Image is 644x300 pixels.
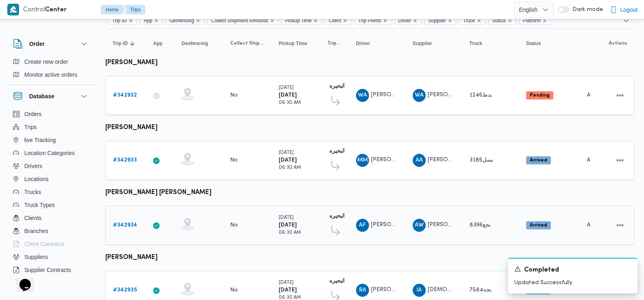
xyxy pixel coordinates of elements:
[614,219,627,232] button: Actions
[144,16,152,25] span: App
[358,89,367,102] span: WA
[105,255,158,261] b: [PERSON_NAME]
[10,250,92,263] button: Suppliers
[526,91,553,99] span: Pending
[113,285,137,295] a: #342935
[113,40,128,47] span: Trip ID; Sorted in descending order
[113,220,137,230] a: #342934
[395,16,421,25] span: Driver
[24,174,49,184] span: Locations
[530,158,547,163] b: Arrived
[10,224,92,237] button: Branches
[530,223,547,228] b: Arrived
[279,151,294,155] small: [DATE]
[24,70,77,80] span: Monitor active orders
[327,40,341,47] span: Trip Points
[10,263,92,276] button: Supplier Contracts
[128,18,133,23] button: Remove Trip ID from selection in this group
[584,37,590,50] button: Platform
[614,89,627,102] button: Actions
[112,16,127,25] span: Trip ID
[105,125,158,131] b: [PERSON_NAME]
[270,18,275,23] button: Remove Collect Shipment Amounts from selection in this group
[398,16,411,25] span: Driver
[230,92,238,99] div: No
[24,252,48,262] span: Suppliers
[587,222,604,228] span: Admin
[24,239,65,249] span: Client Contracts
[113,155,137,165] a: #342933
[371,287,417,292] span: [PERSON_NAME]
[24,265,71,275] span: Supplier Contracts
[13,91,89,101] button: Database
[526,40,541,47] span: Status
[24,122,37,132] span: Trips
[150,37,170,50] button: App
[313,18,318,23] button: Remove Pickup Time from selection in this group
[24,187,41,197] span: Trucks
[24,278,45,288] span: Devices
[10,186,92,199] button: Trucks
[587,158,604,163] span: Admin
[358,16,381,25] span: Trip Points
[153,40,162,47] span: App
[356,154,369,167] div: Muhammad Mahmood Alsaid Azam
[105,190,211,196] b: [PERSON_NAME] [PERSON_NAME]
[10,212,92,224] button: Clients
[285,16,311,25] span: Pickup Time
[24,213,42,223] span: Clients
[105,60,158,66] b: [PERSON_NAME]
[359,219,366,232] span: AF
[466,37,515,50] button: Truck
[415,219,424,232] span: AW
[523,16,541,25] span: Platform
[279,222,297,228] b: [DATE]
[10,276,92,289] button: Devices
[413,18,418,23] button: Remove Driver from selection in this group
[428,287,554,292] span: [DEMOGRAPHIC_DATA] عطيه [PERSON_NAME]
[448,18,452,23] button: Remove Supplier from selection in this group
[10,199,92,212] button: Truck Types
[24,226,48,236] span: Branches
[413,284,426,297] div: Isalam Aataiah Jab Allah Muhammad
[459,16,485,25] span: Truck
[6,108,96,283] div: Database
[124,5,145,15] button: Trips
[371,157,417,162] span: [PERSON_NAME]
[492,16,506,25] span: Status
[607,2,641,18] button: Logout
[10,160,92,173] button: Drivers
[463,16,475,25] span: Truck
[542,18,547,23] button: Remove Platform from selection in this group
[409,37,458,50] button: Supplier
[383,18,388,23] button: Remove Trip Points from selection in this group
[230,157,238,164] div: No
[29,39,45,49] h3: Order
[329,214,370,219] b: دانون فرع البحيره
[129,40,136,47] svg: Sorted in descending order
[279,101,301,105] small: 06:30 AM
[279,287,297,293] b: [DATE]
[279,93,297,98] b: [DATE]
[428,16,446,25] span: Supplier
[428,157,474,162] span: [PERSON_NAME]
[469,222,491,228] span: بجع8396
[207,16,278,25] span: Collect Shipment Amounts
[154,18,159,23] button: Remove App from selection in this group
[488,16,516,25] span: Status
[10,68,92,81] button: Monitor active orders
[620,5,638,15] span: Logout
[113,93,137,98] b: # 342932
[230,40,264,47] span: Collect Shipment Amounts
[424,16,456,25] span: Supplier
[587,93,604,98] span: Admin
[181,40,208,47] span: Geofencing
[6,55,96,84] div: Order
[623,17,629,24] button: Open list of options
[113,287,137,293] b: # 342935
[614,154,627,167] button: Actions
[279,231,301,235] small: 06:30 AM
[109,37,142,50] button: Trip IDSorted in descending order
[113,158,137,163] b: # 342933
